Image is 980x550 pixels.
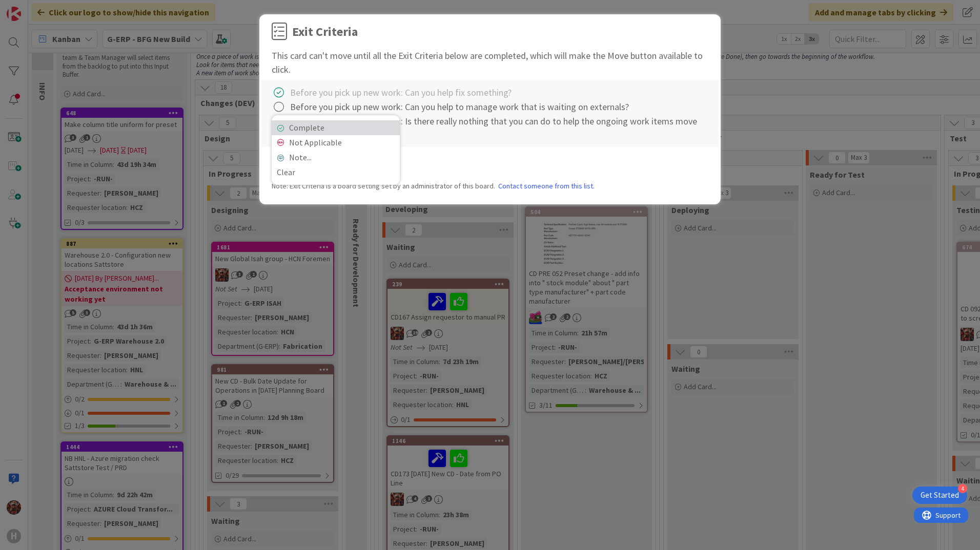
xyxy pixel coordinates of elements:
[272,135,400,150] a: Not Applicable
[22,2,47,14] span: Support
[272,150,400,165] a: Note...
[272,181,708,192] div: Note: Exit Criteria is a board setting set by an administrator of this board.
[292,23,358,41] div: Exit Criteria
[272,49,708,76] div: This card can't move until all the Exit Criteria below are completed, which will make the Move bu...
[290,100,629,114] div: Before you pick up new work: Can you help to manage work that is waiting on externals?
[498,181,595,192] a: Contact someone from this list.
[290,114,708,142] div: Before you pick up new work: Is there really nothing that you can do to help the ongoing work ite...
[272,165,400,180] a: Clear
[921,490,959,500] div: Get Started
[272,120,400,135] a: Complete
[958,484,967,493] div: 4
[912,486,967,504] div: Open Get Started checklist, remaining modules: 4
[290,86,512,99] div: Before you pick up new work: Can you help fix something?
